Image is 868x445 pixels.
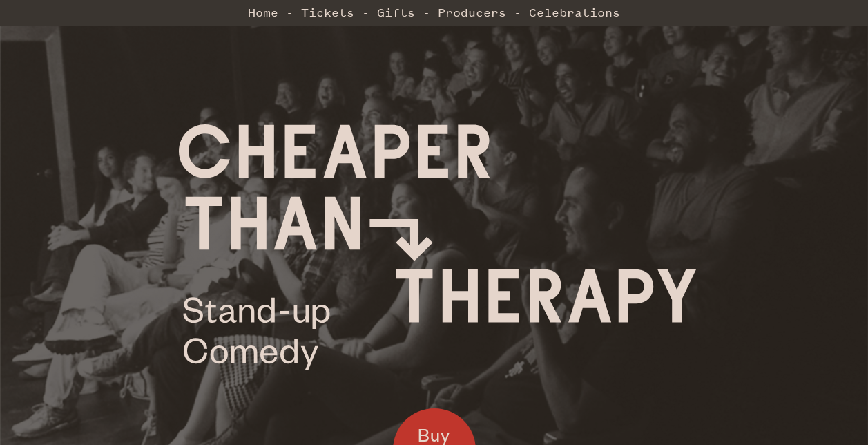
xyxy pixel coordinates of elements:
img: Cheaper Than Therapy logo [179,124,695,370]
